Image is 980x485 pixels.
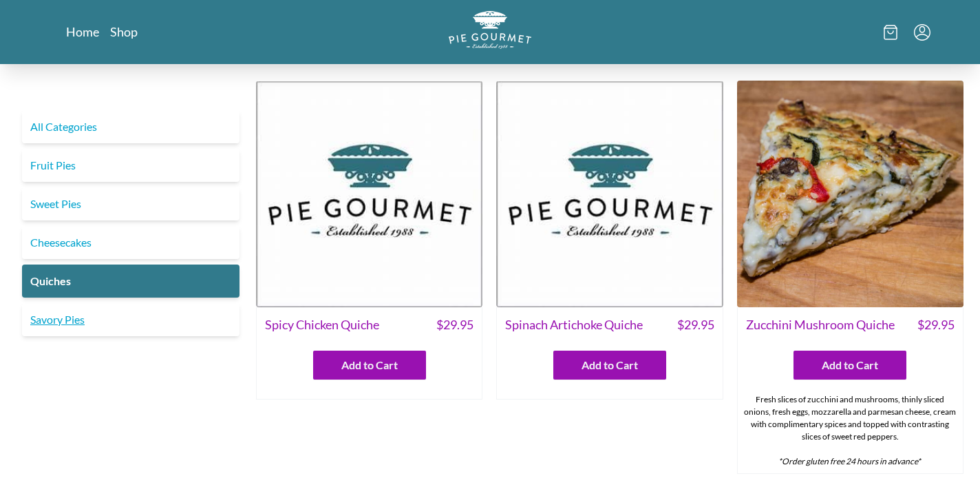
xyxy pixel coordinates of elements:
[436,316,473,334] span: $ 29.95
[914,24,930,41] button: Menu
[778,456,921,466] em: *Order gluten free 24 hours in advance*
[22,110,239,143] a: All Categories
[822,357,878,373] span: Add to Cart
[66,23,99,40] a: Home
[582,357,638,373] span: Add to Cart
[22,303,239,336] a: Savory Pies
[496,81,723,307] img: Spinach Artichoke Quiche
[677,316,714,334] span: $ 29.95
[256,81,482,307] img: Spicy Chicken Quiche
[22,149,239,182] a: Fruit Pies
[793,351,906,380] button: Add to Cart
[110,23,138,40] a: Shop
[22,226,239,259] a: Cheesecakes
[505,316,643,334] span: Spinach Artichoke Quiche
[22,187,239,220] a: Sweet Pies
[738,388,963,473] div: Fresh slices of zucchini and mushrooms, thinly sliced onions, fresh eggs, mozzarella and parmesan...
[737,81,963,307] img: Zucchini Mushroom Quiche
[449,11,531,49] img: logo
[553,351,666,380] button: Add to Cart
[313,351,426,380] button: Add to Cart
[265,316,379,334] span: Spicy Chicken Quiche
[746,316,895,334] span: Zucchini Mushroom Quiche
[341,357,398,373] span: Add to Cart
[917,316,955,334] span: $ 29.95
[449,11,531,53] a: Logo
[22,265,239,298] a: Quiches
